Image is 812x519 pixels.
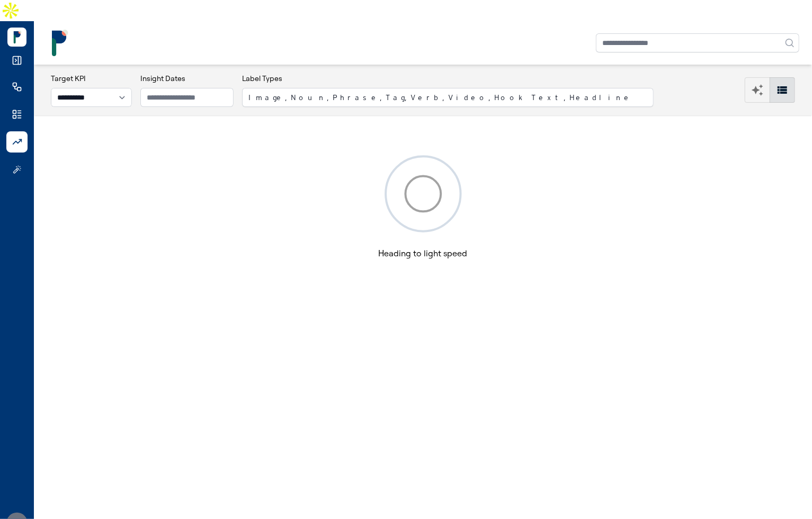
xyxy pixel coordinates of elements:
img: Logo [7,28,26,47]
h3: Insight Dates [140,73,234,84]
h3: Target KPI [51,73,132,84]
img: logo [47,30,73,56]
h3: Label Types [242,73,654,84]
button: Image, Noun, Phrase, Tag, Verb, Video, Hook Text, Headline [242,88,654,107]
